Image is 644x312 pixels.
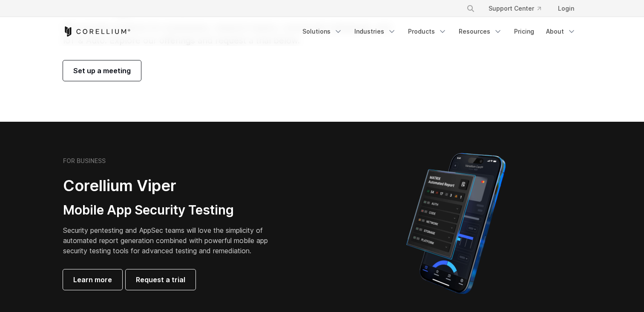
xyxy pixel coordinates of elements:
div: Navigation Menu [456,1,581,16]
a: Pricing [509,24,539,39]
a: About [541,24,581,39]
a: Learn more [63,269,122,290]
a: Corellium Home [63,26,131,37]
a: Support Center [482,1,548,16]
h3: Mobile App Security Testing [63,202,281,218]
a: Industries [349,24,401,39]
a: Resources [454,24,507,39]
a: Login [551,1,581,16]
h2: Corellium Viper [63,176,281,195]
span: Request a trial [136,275,185,285]
button: Search [463,1,478,16]
div: Navigation Menu [297,24,581,39]
span: Set up a meeting [73,66,131,76]
h6: FOR BUSINESS [63,157,106,165]
a: Set up a meeting [63,60,141,81]
p: Security pentesting and AppSec teams will love the simplicity of automated report generation comb... [63,225,281,256]
a: Products [403,24,452,39]
img: Corellium MATRIX automated report on iPhone showing app vulnerability test results across securit... [392,149,520,298]
a: Request a trial [126,269,195,290]
a: Solutions [297,24,348,39]
span: Learn more [73,275,112,285]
